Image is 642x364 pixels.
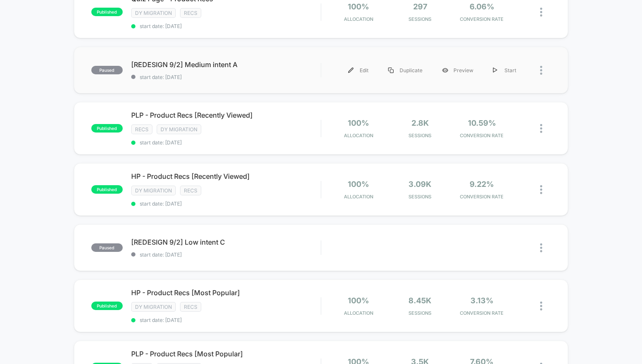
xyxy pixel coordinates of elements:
[540,8,542,17] img: close
[540,124,542,133] img: close
[540,66,542,75] img: close
[344,194,373,200] span: Allocation
[411,119,429,127] span: 2.8k
[91,8,123,16] span: published
[131,111,321,119] span: PLP - Product Recs [Recently Viewed]
[131,74,321,80] span: start date: [DATE]
[483,61,526,80] div: Start
[131,251,321,258] span: start date: [DATE]
[540,185,542,194] img: close
[348,119,369,127] span: 100%
[91,66,123,74] span: paused
[131,8,176,18] span: DY Migration
[468,119,496,127] span: 10.59%
[540,302,542,310] img: close
[470,180,494,189] span: 9.22%
[391,194,449,200] span: Sessions
[157,124,201,134] span: DY Migration
[131,288,321,297] span: HP - Product Recs [Most Popular]
[180,8,201,18] span: Recs
[408,180,431,189] span: 3.09k
[180,186,201,195] span: Recs
[348,68,354,73] img: menu
[348,180,369,189] span: 100%
[344,133,373,138] span: Allocation
[470,2,494,11] span: 6.06%
[453,133,510,138] span: CONVERSION RATE
[338,61,378,80] div: Edit
[91,302,123,310] span: published
[131,302,176,312] span: DY Migration
[413,2,427,11] span: 297
[432,61,483,80] div: Preview
[388,68,394,73] img: menu
[344,16,373,22] span: Allocation
[131,124,152,134] span: Recs
[91,124,123,133] span: published
[540,243,542,252] img: close
[131,172,321,181] span: HP - Product Recs [Recently Viewed]
[131,139,321,146] span: start date: [DATE]
[493,68,497,73] img: menu
[391,310,449,316] span: Sessions
[348,2,369,11] span: 100%
[453,310,510,316] span: CONVERSION RATE
[453,16,510,22] span: CONVERSION RATE
[470,296,493,305] span: 3.13%
[391,16,449,22] span: Sessions
[131,350,321,358] span: PLP - Product Recs [Most Popular]
[131,317,321,323] span: start date: [DATE]
[131,60,321,69] span: [REDESIGN 9/2] Medium intent A
[408,296,431,305] span: 8.45k
[453,194,510,200] span: CONVERSION RATE
[391,133,449,138] span: Sessions
[378,61,432,80] div: Duplicate
[131,200,321,207] span: start date: [DATE]
[344,310,373,316] span: Allocation
[131,186,176,195] span: DY Migration
[91,243,123,252] span: paused
[348,296,369,305] span: 100%
[131,238,321,246] span: [REDESIGN 9/2] Low intent C
[180,302,201,312] span: Recs
[131,23,321,29] span: start date: [DATE]
[91,185,123,194] span: published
